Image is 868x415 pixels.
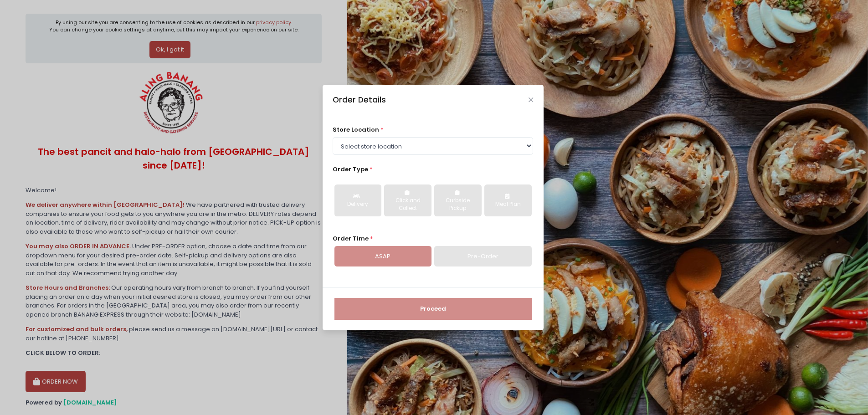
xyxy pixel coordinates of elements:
button: Meal Plan [484,184,531,216]
span: Order Time [333,234,369,243]
div: Click and Collect [390,197,425,213]
span: Order Type [333,165,368,174]
div: Delivery [341,200,375,209]
button: Proceed [334,298,532,320]
div: Curbside Pickup [441,197,475,213]
button: Delivery [334,184,381,216]
div: Meal Plan [491,200,525,209]
button: Close [529,97,533,102]
button: Curbside Pickup [434,184,481,216]
span: store location [333,125,379,134]
div: Order Details [333,94,386,106]
button: Click and Collect [384,184,431,216]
